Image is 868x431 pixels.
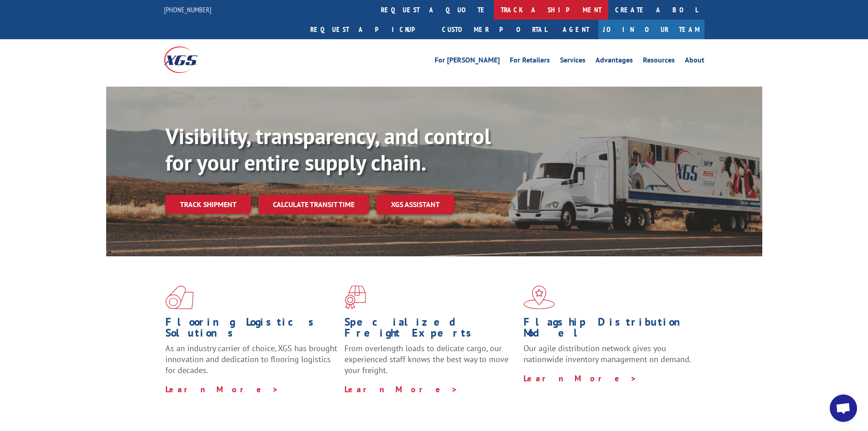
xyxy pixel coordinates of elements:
[830,395,857,422] div: Open chat
[344,343,517,384] p: From overlength loads to delicate cargo, our experienced staff knows the best way to move your fr...
[344,286,366,309] img: xgs-icon-focused-on-flooring-red
[165,343,337,375] span: As an industry carrier of choice, XGS has brought innovation and dedication to flooring logistics...
[596,57,633,67] a: Advantages
[510,57,550,67] a: For Retailers
[165,195,251,214] a: Track shipment
[165,286,194,309] img: xgs-icon-total-supply-chain-intelligence-red
[524,343,691,364] span: Our agile distribution network gives you nationwide inventory management on demand.
[524,286,555,309] img: xgs-icon-flagship-distribution-model-red
[685,57,704,67] a: About
[344,384,458,395] a: Learn More >
[435,20,554,39] a: Customer Portal
[303,20,435,39] a: Request a pickup
[560,57,586,67] a: Services
[344,317,517,343] h1: Specialized Freight Experts
[165,384,279,395] a: Learn More >
[524,317,696,343] h1: Flagship Distribution Model
[643,57,675,67] a: Resources
[165,122,491,177] b: Visibility, transparency, and control for your entire supply chain.
[164,5,211,14] a: [PHONE_NUMBER]
[554,20,598,39] a: Agent
[435,57,500,67] a: For [PERSON_NAME]
[524,373,637,384] a: Learn More >
[258,195,369,214] a: Calculate transit time
[376,195,454,214] a: XGS ASSISTANT
[598,20,704,39] a: Join Our Team
[165,317,338,343] h1: Flooring Logistics Solutions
